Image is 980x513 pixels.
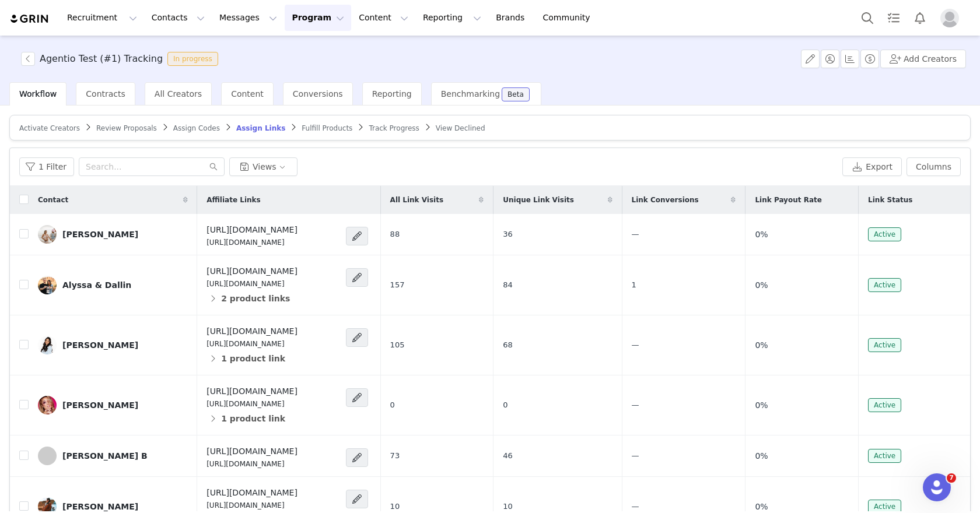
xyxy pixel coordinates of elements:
[38,276,57,294] img: 2f3a0c5e-dd2f-4c76-a662-d4fa27bab44a.jpg
[86,89,125,99] span: Contracts
[352,5,415,31] button: Content
[206,487,297,499] h4: [URL][DOMAIN_NAME]
[38,447,188,465] a: [PERSON_NAME] B
[503,400,508,409] span: 0
[60,5,144,31] button: Recruitment
[206,445,297,458] h4: [URL][DOMAIN_NAME]
[62,400,138,410] div: [PERSON_NAME]
[940,9,959,27] img: placeholder-profile.jpg
[508,91,524,98] div: Beta
[206,385,297,398] h4: [URL][DOMAIN_NAME]
[38,396,57,414] img: 80dce12f-18e5-4f6f-86df-f81f9a21fdf6.jpg
[503,502,513,511] span: 10
[907,157,961,176] button: Columns
[907,5,933,31] button: Notifications
[38,225,188,244] a: [PERSON_NAME]
[503,280,513,289] span: 84
[96,124,157,132] span: Review Proposals
[212,5,284,31] button: Messages
[441,89,500,99] span: Benchmarking
[206,500,297,511] p: [URL][DOMAIN_NAME]
[209,163,218,171] i: icon: search
[38,225,57,244] img: 17b69e78-731a-4ae4-be25-8f2fd265966e.jpg
[206,237,297,248] p: [URL][DOMAIN_NAME]
[62,451,148,461] div: [PERSON_NAME] B
[868,449,901,463] span: Active
[390,340,405,349] span: 105
[503,451,513,460] span: 46
[206,339,297,349] p: [URL][DOMAIN_NAME]
[21,52,223,66] span: [object Object]
[167,52,218,66] span: In progress
[755,195,821,205] span: Link Payout Rate
[390,280,405,289] span: 157
[632,280,636,289] span: 1
[206,195,260,205] span: Affiliate Links
[206,409,286,428] button: 1 product link
[390,502,400,511] span: 10
[285,5,351,31] button: Program
[632,400,639,409] span: —
[38,336,188,354] a: [PERSON_NAME]
[416,5,488,31] button: Reporting
[229,157,297,176] button: Views
[536,5,603,31] a: Community
[302,124,352,132] span: Fulfill Products
[947,473,956,483] span: 7
[62,502,138,511] div: [PERSON_NAME]
[390,195,443,205] span: All Link Visits
[206,349,286,368] button: 1 product link
[38,336,57,354] img: b23f6172-71cc-4b37-b812-ec7cc5dd93eb--s.jpg
[38,396,188,414] a: [PERSON_NAME]
[231,89,264,99] span: Content
[206,399,297,409] p: [URL][DOMAIN_NAME]
[933,9,971,27] button: Profile
[206,265,297,277] h4: [URL][DOMAIN_NAME]
[868,398,901,412] span: Active
[206,289,290,308] button: 2 product links
[868,338,901,352] span: Active
[755,339,768,352] span: 0%
[390,400,395,409] span: 0
[880,50,966,68] button: Add Creators
[9,13,50,24] img: grin logo
[369,124,419,132] span: Track Progress
[868,278,901,292] span: Active
[755,279,768,291] span: 0%
[632,230,639,238] span: —
[842,157,902,176] button: Export
[206,279,297,289] p: [URL][DOMAIN_NAME]
[503,195,574,205] span: Unique Link Visits
[79,157,225,176] input: Search...
[855,5,880,31] button: Search
[436,124,485,132] span: View Declined
[62,230,138,239] div: [PERSON_NAME]
[868,227,901,241] span: Active
[632,195,699,205] span: Link Conversions
[755,229,768,241] span: 0%
[881,5,907,31] a: Tasks
[390,451,400,460] span: 73
[632,340,639,349] span: —
[62,340,138,350] div: [PERSON_NAME]
[503,230,513,238] span: 36
[62,280,131,290] div: Alyssa & Dallin
[372,89,412,99] span: Reporting
[755,450,768,462] span: 0%
[155,89,202,99] span: All Creators
[145,5,212,31] button: Contacts
[390,230,400,238] span: 88
[19,89,57,99] span: Workflow
[236,124,285,132] span: Assign Links
[755,399,768,412] span: 0%
[632,451,639,460] span: —
[38,276,188,294] a: Alyssa & Dallin
[489,5,535,31] a: Brands
[755,501,768,513] span: 0%
[206,459,297,469] p: [URL][DOMAIN_NAME]
[923,473,951,501] iframe: Intercom live chat
[868,195,912,205] span: Link Status
[40,52,163,66] h3: Agentio Test (#1) Tracking
[206,325,297,338] h4: [URL][DOMAIN_NAME]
